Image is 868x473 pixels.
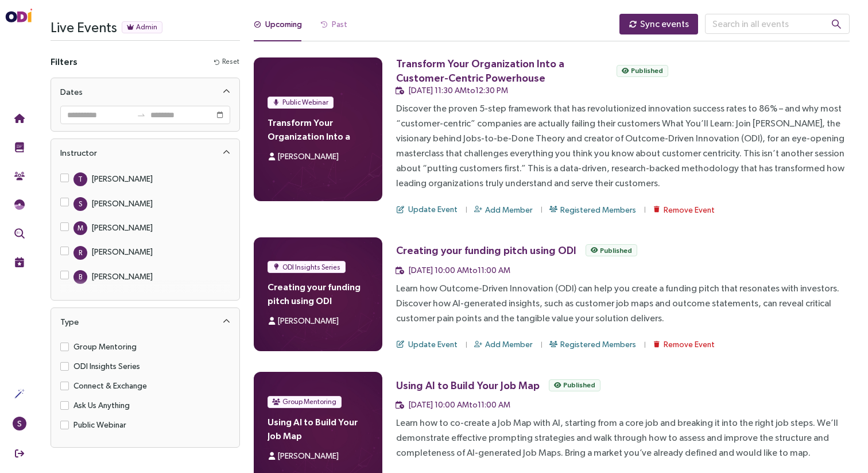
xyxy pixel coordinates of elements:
[332,18,347,30] div: Past
[69,399,134,412] span: Ask Us Anything
[396,378,540,393] div: Using AI to Build Your Job Map
[408,203,458,216] span: Update Event
[69,340,141,353] span: Group Mentoring
[51,308,239,336] div: Type
[396,337,458,351] button: Update Event
[640,17,689,31] span: Sync events
[7,221,32,246] button: Outcome Validation
[92,245,153,258] div: [PERSON_NAME]
[222,56,239,67] span: Reset
[408,338,458,351] span: Update Event
[282,262,340,273] span: ODI Insights Series
[137,110,146,120] span: to
[7,381,32,406] button: Actions
[268,116,369,143] h4: Transform Your Organization Into a Customer-Centric Powerhouse
[600,245,632,256] span: Published
[51,78,239,106] div: Dates
[69,418,131,431] span: Public Webinar
[17,417,22,430] span: S
[474,203,533,217] button: Add Member
[619,14,698,34] button: Sync events
[7,411,32,436] button: S
[77,221,83,235] span: M
[549,203,637,217] button: Registered Members
[822,14,851,34] button: search
[396,243,576,257] div: Creating your funding pitch using ODI
[278,152,339,161] span: [PERSON_NAME]
[14,142,25,152] img: Training
[409,86,508,95] span: [DATE] 11:30 AM to 12:30 PM
[51,139,239,167] div: Instructor
[560,203,636,216] span: Registered Members
[14,257,25,267] img: Live Events
[60,85,83,99] div: Dates
[653,203,715,217] button: Remove Event
[396,101,850,191] div: Discover the proven 5-step framework that has revolutionized innovation success rates to 86% – an...
[282,396,336,407] span: Group Mentoring
[51,17,117,37] span: Live Events
[474,337,533,351] button: Add Member
[60,315,79,329] div: Type
[14,228,25,239] img: Outcome Validation
[79,246,82,260] span: R
[396,56,607,85] div: Transform Your Organization Into a Customer-Centric Powerhouse
[137,110,146,120] span: swap-right
[268,415,369,443] h4: Using AI to Build Your Job Map
[7,163,32,189] button: Community
[282,97,328,108] span: Public Webinar
[69,379,152,392] span: Connect & Exchange
[79,197,82,211] span: S
[92,221,153,234] div: [PERSON_NAME]
[51,55,77,68] h4: Filters
[664,203,715,216] span: Remove Event
[560,338,636,351] span: Registered Members
[396,416,850,460] div: Learn how to co-create a Job Map with AI, starting from a core job and breaking it into the right...
[7,134,32,160] button: Training
[485,338,533,351] span: Add Member
[831,19,842,29] span: search
[14,199,25,210] img: JTBD Needs Framework
[278,451,339,460] span: [PERSON_NAME]
[14,171,25,181] img: Community
[653,337,715,351] button: Remove Event
[278,316,339,325] span: [PERSON_NAME]
[7,106,32,131] button: Home
[79,270,82,284] span: B
[664,338,715,351] span: Remove Event
[409,400,510,409] span: [DATE] 10:00 AM to 11:00 AM
[92,172,153,185] div: [PERSON_NAME]
[92,270,153,283] div: [PERSON_NAME]
[705,14,850,34] input: Search in all events
[485,203,533,216] span: Add Member
[136,21,157,33] span: Admin
[7,441,32,466] button: Sign Out
[409,266,510,275] span: [DATE] 10:00 AM to 11:00 AM
[60,146,97,160] div: Instructor
[265,18,302,30] div: Upcoming
[214,56,240,68] button: Reset
[563,379,595,391] span: Published
[69,360,145,372] span: ODI Insights Series
[14,389,25,399] img: Actions
[396,202,458,216] button: Update Event
[631,65,663,76] span: Published
[7,249,32,275] button: Live Events
[268,280,369,307] h4: Creating your funding pitch using ODI
[92,197,153,210] div: [PERSON_NAME]
[7,192,32,217] button: Needs Framework
[549,337,637,351] button: Registered Members
[396,281,850,326] div: Learn how Outcome-Driven Innovation (ODI) can help you create a funding pitch that resonates with...
[78,172,83,186] span: T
